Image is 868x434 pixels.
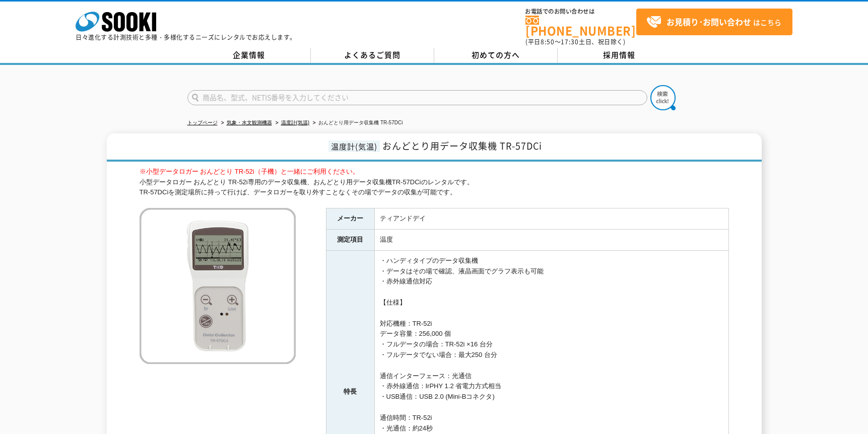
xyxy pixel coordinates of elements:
a: 温度計(気温) [281,120,310,125]
td: ティアンドデイ [374,208,728,230]
a: よくあるご質問 [311,48,434,63]
p: 日々進化する計測技術と多種・多様化するニーズにレンタルでお応えします。 [76,34,296,40]
a: トップページ [187,120,218,125]
font: ※小型データロガー おんどとり TR-52i（子機）と一緒にご利用ください。 [140,168,359,175]
span: 8:50 [541,37,555,46]
td: 温度 [374,230,728,251]
span: 温度計(気温) [328,140,380,152]
a: お見積り･お問い合わせはこちら [636,9,792,35]
li: おんどとり用データ収集機 TR-57DCi [311,118,403,128]
span: おんどとり用データ収集機 TR-57DCi [382,139,542,153]
span: はこちら [646,15,781,30]
span: (平日 ～ 土日、祝日除く) [525,37,625,46]
span: 初めての方へ [472,49,520,60]
span: 17:30 [561,37,579,46]
a: [PHONE_NUMBER] [525,16,636,36]
th: メーカー [326,208,374,230]
th: 測定項目 [326,230,374,251]
input: 商品名、型式、NETIS番号を入力してください [187,90,647,105]
strong: お見積り･お問い合わせ [666,16,751,28]
img: btn_search.png [650,85,676,110]
img: おんどとり用データ収集機 TR-57DCi [140,208,296,364]
div: 小型データロガー おんどとり TR-52i専用のデータ収集機、おんどとり用データ収集機TR-57DCiのレンタルです。 TR-57DCiを測定場所に持って行けば、データロガーを取り外すことなくそ... [140,167,729,198]
span: お電話でのお問い合わせは [525,9,636,15]
a: 企業情報 [187,48,311,63]
a: 初めての方へ [434,48,558,63]
a: 気象・水文観測機器 [227,120,272,125]
a: 採用情報 [558,48,681,63]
